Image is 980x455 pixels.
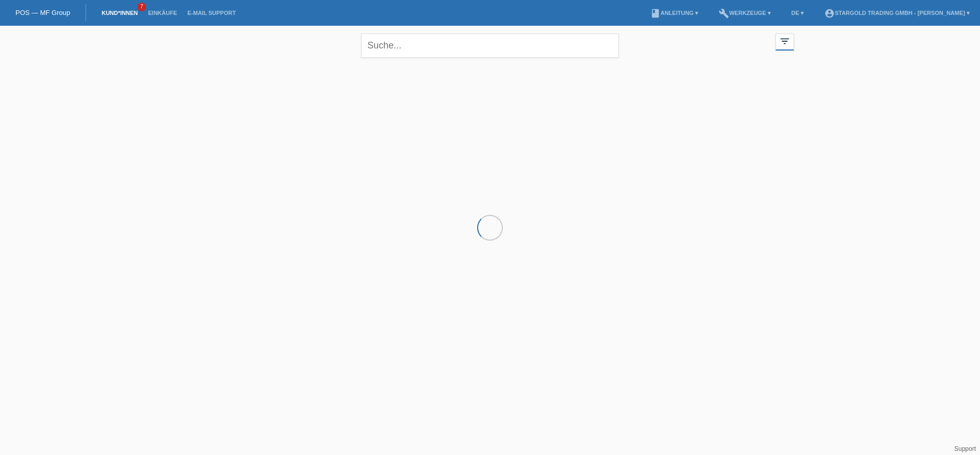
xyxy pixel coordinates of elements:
[786,10,809,16] a: DE ▾
[15,9,70,16] a: POS — MF Group
[954,445,976,452] a: Support
[714,10,776,16] a: buildWerkzeuge ▾
[819,10,975,16] a: account_circleStargold Trading GmbH - [PERSON_NAME] ▾
[779,36,790,47] i: filter_list
[143,10,182,16] a: Einkäufe
[650,8,661,19] i: book
[182,10,241,16] a: E-Mail Support
[824,8,835,19] i: account_circle
[138,3,146,11] span: 7
[96,10,143,16] a: Kund*innen
[361,33,619,58] input: Suche...
[719,8,729,19] i: build
[645,10,703,16] a: bookAnleitung ▾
